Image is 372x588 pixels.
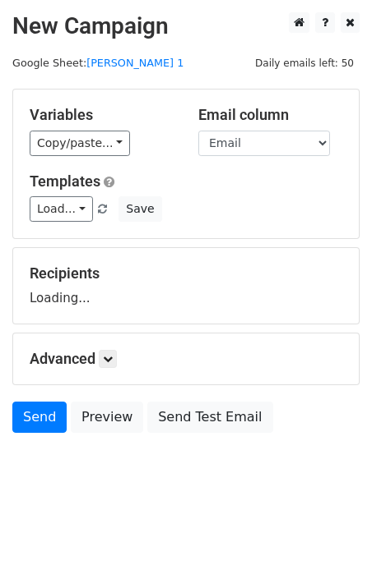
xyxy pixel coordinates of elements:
[249,54,360,72] span: Daily emails left: 50
[12,402,67,433] a: Send
[12,12,360,40] h2: New Campaign
[30,350,342,368] h5: Advanced
[198,106,342,124] h5: Email column
[119,196,161,222] button: Save
[30,264,342,307] div: Loading...
[30,196,93,222] a: Load...
[30,106,174,124] h5: Variables
[249,57,360,69] a: Daily emails left: 50
[12,57,184,69] small: Google Sheet:
[147,402,272,433] a: Send Test Email
[71,402,143,433] a: Preview
[30,131,130,156] a: Copy/paste...
[86,57,184,69] a: [PERSON_NAME] 1
[30,172,100,190] a: Templates
[30,264,342,283] h5: Recipients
